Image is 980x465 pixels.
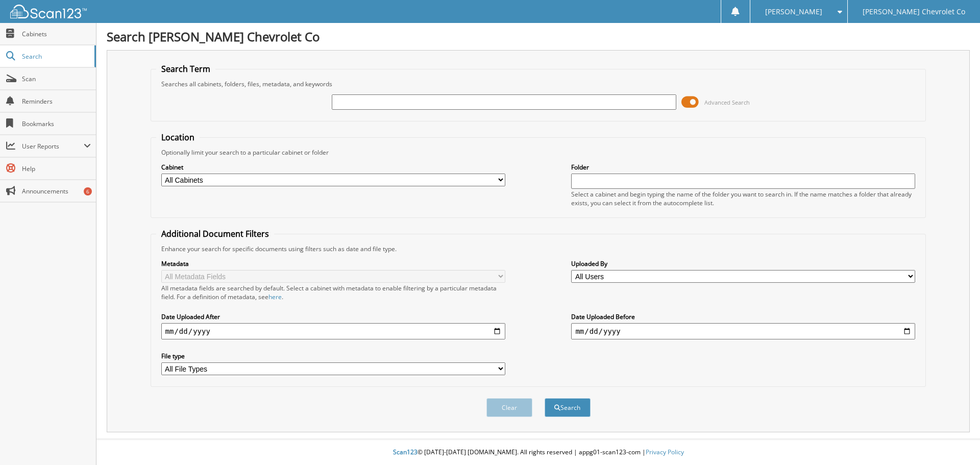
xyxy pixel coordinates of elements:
img: scan123-logo-white.svg [10,5,87,18]
a: here [268,292,282,301]
input: end [571,323,915,339]
span: Help [22,164,91,173]
label: Metadata [161,259,505,268]
label: Cabinet [161,163,505,172]
div: 6 [84,187,92,195]
label: Date Uploaded Before [571,312,915,321]
label: Date Uploaded After [161,312,505,321]
span: Reminders [22,97,91,106]
label: File type [161,352,505,360]
legend: Search Term [156,63,215,75]
span: Bookmarks [22,119,91,128]
span: Cabinets [22,30,91,38]
label: Folder [571,163,915,172]
button: Search [545,398,591,417]
span: Scan [22,75,91,83]
span: Announcements [22,187,91,195]
label: Uploaded By [571,259,915,268]
input: start [161,323,505,339]
div: Optionally limit your search to a particular cabinet or folder [156,148,921,157]
div: © [DATE]-[DATE] [DOMAIN_NAME]. All rights reserved | appg01-scan123-com | [96,440,980,465]
div: Select a cabinet and begin typing the name of the folder you want to search in. If the name match... [571,190,915,207]
legend: Location [156,132,200,143]
span: [PERSON_NAME] Chevrolet Co [863,9,965,15]
div: Enhance your search for specific documents using filters such as date and file type. [156,244,921,253]
span: Advanced Search [704,99,750,106]
span: Scan123 [393,448,418,456]
div: Searches all cabinets, folders, files, metadata, and keywords [156,80,921,88]
div: All metadata fields are searched by default. Select a cabinet with metadata to enable filtering b... [161,284,505,301]
button: Clear [486,398,532,417]
span: Search [22,52,89,61]
span: User Reports [22,142,84,151]
span: [PERSON_NAME] [765,9,822,15]
h1: Search [PERSON_NAME] Chevrolet Co [107,28,970,45]
legend: Additional Document Filters [156,228,274,239]
a: Privacy Policy [646,448,684,456]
